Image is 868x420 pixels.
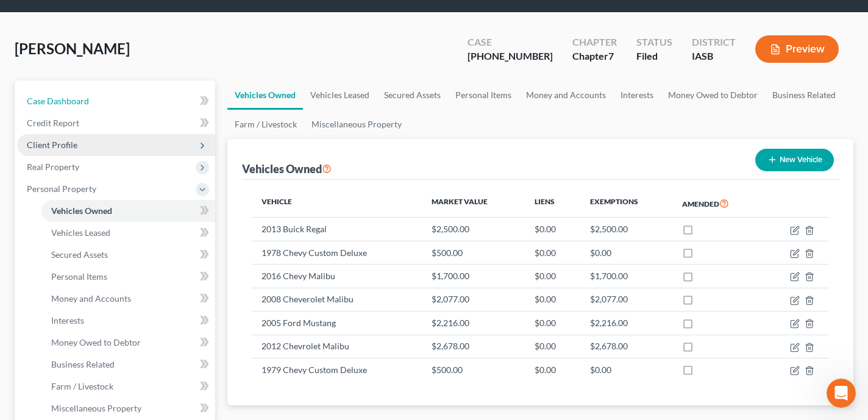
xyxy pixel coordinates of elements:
span: Interests [51,315,84,326]
a: Money Owed to Debtor [41,332,215,354]
iframe: Intercom live chat [827,379,856,408]
td: 1978 Chevy Custom Deluxe [252,241,422,264]
td: $2,216.00 [422,311,525,335]
div: Shane says… [10,262,234,334]
td: $0.00 [525,288,580,311]
div: Chapter [572,35,617,49]
button: Emoji picker [38,327,48,336]
th: Market Value [422,190,525,218]
td: $0.00 [525,311,580,335]
span: Case Dashboard [27,96,89,106]
img: Profile image for Operator [35,7,54,26]
span: Vehicles Leased [51,227,110,238]
button: Start recording [77,327,87,336]
p: The team can also help [59,15,152,27]
a: Vehicles Owned [41,200,215,222]
div: Chapter [572,49,617,63]
a: Vehicles Leased [41,222,215,244]
span: Secured Assets [51,249,108,260]
a: Miscellaneous Property [41,397,215,419]
td: $0.00 [580,241,672,264]
a: Personal Items [448,80,519,110]
td: 2012 Chevrolet Malibu [252,335,422,358]
span: Miscellaneous Property [51,403,141,413]
div: IASB [692,49,736,63]
a: Secured Assets [377,80,448,110]
button: Preview [755,35,839,63]
div: Close [214,5,236,27]
span: Business Related [51,359,115,369]
a: Secured Assets [41,244,215,266]
td: $500.00 [422,358,525,381]
span: Client Profile [27,140,77,150]
span: 7 [608,50,614,62]
td: $2,678.00 [580,335,672,358]
td: $0.00 [525,241,580,264]
td: $2,500.00 [422,218,525,241]
td: 2005 Ford Mustang [252,311,422,335]
td: $2,077.00 [580,288,672,311]
button: Send a message… [209,322,229,341]
td: $0.00 [525,265,580,288]
span: [PERSON_NAME] [15,40,130,57]
td: $2,500.00 [580,218,672,241]
div: District [692,35,736,49]
span: Farm / Livestock [51,381,113,391]
td: $2,077.00 [422,288,525,311]
a: Business Related [41,354,215,376]
a: Vehicles Leased [303,80,377,110]
th: Vehicle [252,190,422,218]
a: Business Related [765,80,843,110]
div: Case [468,35,553,49]
th: Amended [672,190,763,218]
div: Shane says… [10,235,234,263]
td: $500.00 [422,241,525,264]
a: Miscellaneous Property [304,110,409,139]
h1: Operator [59,6,102,15]
div: Thank you. [167,235,234,262]
span: Personal Items [51,271,107,282]
div: Hi [PERSON_NAME]! You will just want to download the Creditor Matrix txt file from the download a... [10,73,200,225]
a: Money and Accounts [41,288,215,310]
div: [PHONE_NUMBER] [468,49,553,63]
div: You'll then go into the actual claim entry within your case, delete the section that shows the sp... [20,158,190,218]
a: Farm / Livestock [227,110,304,139]
div: James says… [10,73,234,235]
td: $0.00 [525,218,580,241]
span: Personal Property [27,183,96,194]
td: 2016 Chevy Malibu [252,265,422,288]
button: go back [8,5,31,28]
span: Money Owed to Debtor [51,337,141,347]
div: Filed [636,49,672,63]
div: Thank you. [177,242,224,254]
a: Money Owed to Debtor [661,80,765,110]
button: Gif picker [58,327,68,336]
td: $0.00 [525,358,580,381]
a: Credit Report [17,112,215,134]
th: Exemptions [580,190,672,218]
a: Personal Items [41,266,215,288]
a: Interests [41,310,215,332]
td: 2008 Cheverolet Malibu [252,288,422,311]
div: [PERSON_NAME] am following you to the point where the creditor matrix is downloaded. Once downloa... [44,262,234,324]
th: Liens [525,190,580,218]
span: Vehicles Owned [51,205,112,216]
div: Hi [PERSON_NAME]! You will just want to download the Creditor Matrix txt file from the download a... [20,80,190,152]
td: $2,678.00 [422,335,525,358]
td: $0.00 [580,358,672,381]
span: Credit Report [27,118,79,128]
td: $2,216.00 [580,311,672,335]
button: Upload attachment [19,327,29,336]
td: 2013 Buick Regal [252,218,422,241]
span: Real Property [27,162,79,172]
button: New Vehicle [755,149,834,171]
span: Money and Accounts [51,293,131,304]
td: 1979 Chevy Custom Deluxe [252,358,422,381]
div: [PERSON_NAME] am following you to the point where the creditor matrix is downloaded. Once downloa... [54,269,224,317]
td: $1,700.00 [580,265,672,288]
a: Interests [613,80,661,110]
td: $0.00 [525,335,580,358]
a: Money and Accounts [519,80,613,110]
td: $1,700.00 [422,265,525,288]
a: Vehicles Owned [227,80,303,110]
